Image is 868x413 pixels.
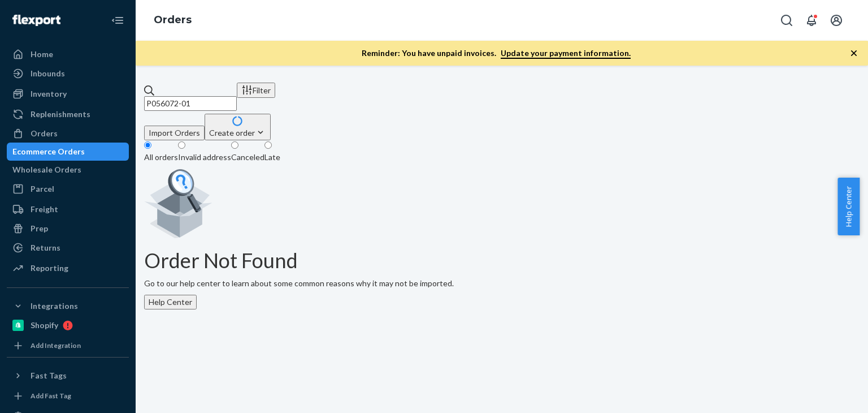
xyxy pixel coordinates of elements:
div: Ecommerce Orders [12,146,85,157]
a: Parcel [7,180,129,198]
div: Reporting [31,263,68,274]
button: Create order [205,114,271,140]
a: Ecommerce Orders [7,143,129,161]
ol: breadcrumbs [145,4,201,37]
a: Replenishments [7,105,129,123]
div: All orders [144,152,178,163]
div: Create order [209,127,266,139]
a: Freight [7,200,129,218]
div: Returns [31,242,60,253]
a: Inbounds [7,64,129,83]
a: Home [7,45,129,63]
img: Empty list [144,166,212,238]
div: Inventory [31,88,67,100]
div: Parcel [31,183,54,195]
a: Reporting [7,259,129,277]
div: Fast Tags [31,370,67,381]
a: Inventory [7,85,129,103]
button: Open notifications [800,9,823,32]
a: Add Fast Tag [7,389,129,403]
p: Go to our help center to learn about some common reasons why it may not be imported. [144,278,860,289]
button: Open Search Box [775,9,798,32]
button: Fast Tags [7,367,129,385]
button: Help Center [144,295,197,309]
a: Orders [154,14,192,26]
a: Add Integration [7,339,129,352]
a: Returns [7,239,129,257]
button: Integrations [7,297,129,315]
a: Wholesale Orders [7,161,129,179]
div: Canceled [231,152,264,163]
div: Orders [31,128,58,139]
input: Late [264,141,272,149]
a: Shopify [7,316,129,334]
div: Inbounds [31,68,65,79]
button: Help Center [837,178,860,235]
div: Late [264,152,280,163]
button: Close Navigation [106,9,129,32]
div: Home [31,49,53,60]
div: Add Integration [31,341,81,350]
div: Add Fast Tag [31,391,71,401]
div: Replenishments [31,109,90,120]
input: Invalid address [178,141,185,149]
button: Import Orders [144,126,205,140]
p: Reminder: You have unpaid invoices. [362,48,631,59]
input: Search orders [144,96,237,111]
button: Open account menu [825,9,848,32]
a: Prep [7,220,129,238]
div: Prep [31,223,48,234]
div: Wholesale Orders [12,164,81,175]
button: Filter [237,83,275,98]
h1: Order Not Found [144,249,860,272]
a: Orders [7,124,129,143]
input: Canceled [231,141,238,149]
div: Shopify [31,320,58,331]
input: All orders [144,141,151,149]
img: Flexport logo [12,15,60,26]
div: Invalid address [178,152,231,163]
div: Freight [31,204,58,215]
div: Filter [241,84,271,96]
div: Integrations [31,300,78,312]
a: Update your payment information. [501,48,631,59]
